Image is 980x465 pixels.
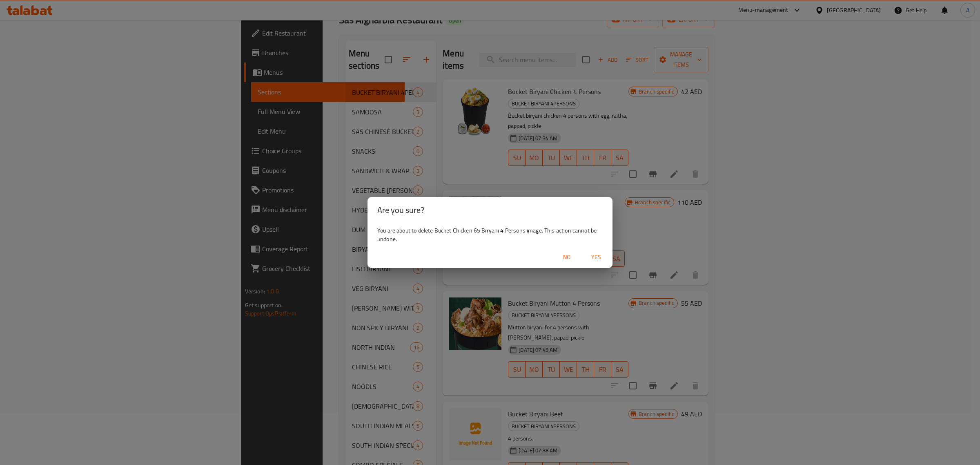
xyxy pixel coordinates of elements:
h2: Are you sure? [377,203,603,217]
span: Yes [586,252,606,262]
span: No [557,252,577,262]
button: Yes [583,250,609,265]
div: You are about to delete Bucket Chicken 65 Biryani 4 Persons image. This action cannot be undone. [367,223,612,246]
button: No [554,250,580,265]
